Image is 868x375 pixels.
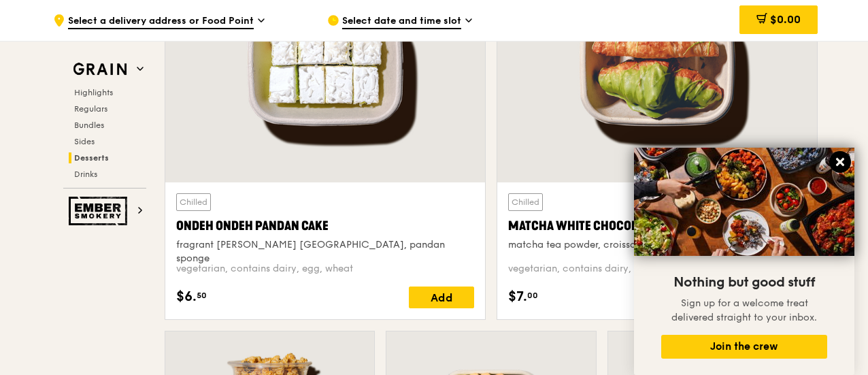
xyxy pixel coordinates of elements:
[508,193,543,211] div: Chilled
[661,335,827,359] button: Join the crew
[74,153,109,163] span: Desserts
[176,193,211,211] div: Chilled
[671,297,817,323] span: Sign up for a welcome treat delivered straight to your inbox.
[176,238,474,265] div: fragrant [PERSON_NAME] [GEOGRAPHIC_DATA], pandan sponge
[673,274,815,291] span: Nothing but good stuff
[74,88,113,97] span: Highlights
[68,14,254,29] span: Select a delivery address or Food Point
[69,197,131,225] img: Ember Smokery web logo
[197,290,207,301] span: 50
[527,290,538,301] span: 00
[74,137,95,146] span: Sides
[508,238,806,252] div: matcha tea powder, croissant, white chocolate
[508,262,806,276] div: vegetarian, contains dairy, egg, wheat
[176,287,197,307] span: $6.
[634,148,854,256] img: DSC07876-Edit02-Large.jpeg
[342,14,461,29] span: Select date and time slot
[508,216,806,235] div: Matcha White Chocolate Croissants
[74,169,97,179] span: Drinks
[74,120,104,130] span: Bundles
[176,262,474,276] div: vegetarian, contains dairy, egg, wheat
[770,13,801,26] span: $0.00
[508,287,527,307] span: $7.
[69,57,131,82] img: Grain web logo
[74,104,107,114] span: Regulars
[176,216,474,235] div: Ondeh Ondeh Pandan Cake
[829,151,851,173] button: Close
[409,287,474,308] div: Add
